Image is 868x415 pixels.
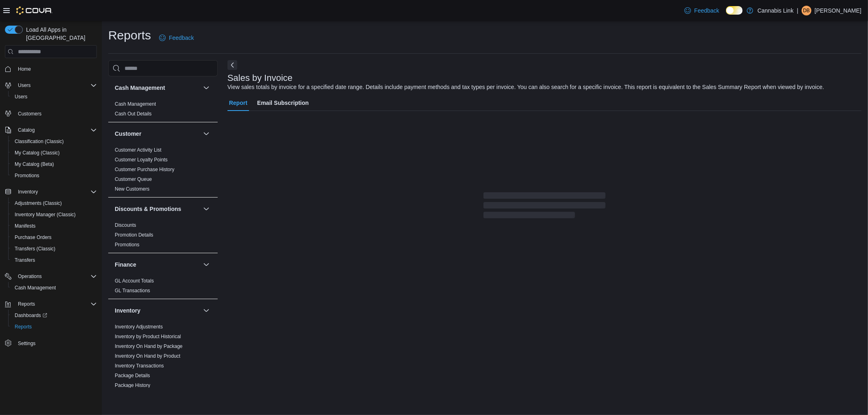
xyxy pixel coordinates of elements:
[11,244,59,254] a: Transfers (Classic)
[15,187,97,197] span: Inventory
[726,15,726,15] span: Dark Mode
[15,299,38,309] button: Reports
[8,220,100,232] button: Manifests
[15,150,60,156] span: My Catalog (Classic)
[11,148,97,158] span: My Catalog (Classic)
[2,63,100,75] button: Home
[15,223,35,229] span: Manifests
[115,111,152,117] span: Cash Out Details
[8,91,100,102] button: Users
[8,198,100,209] button: Adjustments (Classic)
[802,6,811,15] div: David Barraclough
[2,337,100,349] button: Settings
[115,101,156,107] span: Cash Management
[11,92,31,102] a: Users
[15,285,56,291] span: Cash Management
[18,273,42,280] span: Operations
[2,298,100,310] button: Reports
[257,95,309,111] span: Email Subscription
[2,186,100,198] button: Inventory
[8,243,100,254] button: Transfers (Classic)
[11,171,43,180] a: Promotions
[23,26,97,42] span: Load All Apps in [GEOGRAPHIC_DATA]
[115,101,156,107] a: Cash Management
[108,220,218,253] div: Discounts & Promotions
[115,382,150,389] span: Package History
[115,287,150,294] span: GL Transactions
[115,353,180,359] span: Inventory On Hand by Product
[115,205,200,213] button: Discounts & Promotions
[115,176,152,182] a: Customer Queue
[108,145,218,197] div: Customer
[11,283,59,293] a: Cash Management
[115,157,168,163] a: Customer Loyalty Points
[11,232,97,242] span: Purchase Orders
[11,244,97,254] span: Transfers (Classic)
[115,186,149,192] a: New Customers
[15,299,97,309] span: Reports
[115,84,200,92] button: Cash Management
[15,172,39,179] span: Promotions
[115,363,164,369] a: Inventory Transactions
[2,271,100,282] button: Operations
[115,343,183,350] span: Inventory On Hand by Package
[11,311,97,320] span: Dashboards
[5,60,97,370] nav: Complex example
[797,6,798,15] p: |
[15,246,55,252] span: Transfers (Classic)
[15,312,47,319] span: Dashboards
[815,6,861,15] p: [PERSON_NAME]
[201,260,211,269] button: Finance
[15,138,64,145] span: Classification (Classic)
[11,322,97,332] span: Reports
[115,111,152,117] a: Cash Out Details
[201,83,211,93] button: Cash Management
[115,278,154,284] span: GL Account Totals
[201,129,211,139] button: Customer
[15,64,97,74] span: Home
[115,324,163,330] a: Inventory Adjustments
[15,80,34,90] button: Users
[115,84,165,92] h3: Cash Management
[11,221,39,231] a: Manifests
[18,82,31,89] span: Users
[229,95,247,111] span: Report
[115,261,200,269] button: Finance
[15,125,97,135] span: Catalog
[694,7,719,15] span: Feedback
[115,261,136,269] h3: Finance
[15,108,97,118] span: Customers
[11,210,79,219] a: Inventory Manager (Classic)
[115,306,200,315] button: Inventory
[8,310,100,321] a: Dashboards
[156,30,197,46] a: Feedback
[11,210,97,219] span: Inventory Manager (Classic)
[18,301,35,307] span: Reports
[15,257,35,263] span: Transfers
[15,187,41,197] button: Inventory
[108,27,151,43] h1: Reports
[2,124,100,136] button: Catalog
[16,7,52,15] img: Cova
[8,282,100,293] button: Cash Management
[11,198,97,208] span: Adjustments (Classic)
[803,6,810,15] span: DB
[8,159,100,170] button: My Catalog (Beta)
[11,159,97,169] span: My Catalog (Beta)
[115,242,140,248] a: Promotions
[227,83,824,91] div: View sales totals by invoice for a specified date range. Details include payment methods and tax ...
[11,159,57,169] a: My Catalog (Beta)
[15,324,32,330] span: Reports
[2,107,100,119] button: Customers
[483,194,606,220] span: Loading
[11,255,38,265] a: Transfers
[15,161,54,167] span: My Catalog (Beta)
[115,353,180,359] a: Inventory On Hand by Product
[115,363,164,369] span: Inventory Transactions
[11,137,67,146] a: Classification (Classic)
[169,34,194,42] span: Feedback
[115,156,168,163] span: Customer Loyalty Points
[115,130,200,138] button: Customer
[115,278,154,284] a: GL Account Totals
[18,340,35,347] span: Settings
